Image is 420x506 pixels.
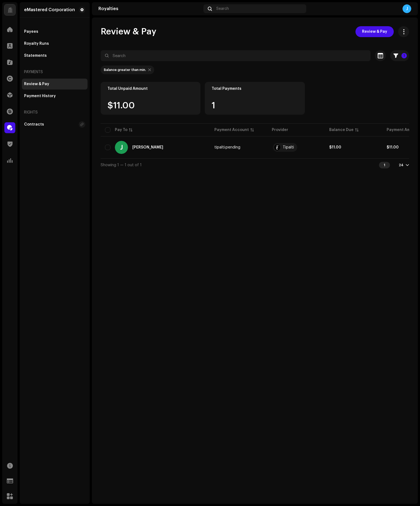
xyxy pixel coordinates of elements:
div: eMastered Corporation [24,8,75,12]
re-a-nav-header: Rights [22,106,87,119]
re-m-nav-item: Payees [22,26,87,37]
div: Balance Due [329,127,354,133]
div: 1 [379,162,390,168]
button: 1 [390,50,409,61]
div: 24 [399,163,404,167]
div: Tipalti [283,145,294,149]
span: Showing 1 — 1 out of 1 [101,163,142,167]
re-m-nav-item: Review & Pay [22,79,87,90]
span: Tipalti [272,143,320,152]
re-m-nav-item: Royalty Runs [22,38,87,49]
div: Payees [24,29,38,34]
re-o-card-value: Total Payments [205,82,305,115]
div: Payment History [24,94,56,98]
input: Search [101,50,371,61]
div: Pay To [115,127,127,133]
div: J [402,4,411,13]
div: Total Unpaid Amount [107,87,194,91]
p-badge: 1 [401,53,407,58]
div: Royalties [98,7,201,11]
span: Search [216,7,229,11]
re-m-nav-item: Contracts [22,119,87,130]
strong: $11.00 [387,145,399,149]
div: Review & Pay [24,82,49,86]
re-m-nav-item: Payment History [22,91,87,102]
div: John Gile [132,145,163,149]
div: Statements [24,53,47,58]
div: Payment Account [214,127,249,133]
div: Royalty Runs [24,41,49,46]
div: Balance greater than min. [104,68,146,72]
re-a-nav-header: Payments [22,66,87,79]
span: Review & Pay [101,26,156,37]
div: Payment Amount [387,127,419,133]
strong: $11.00 [329,145,341,149]
span: tipalti:pending [214,145,240,149]
button: Review & Pay [355,26,394,37]
div: Contracts [24,122,44,127]
div: J [115,141,128,154]
re-o-card-value: Total Unpaid Amount [101,82,200,115]
div: Total Payments [212,87,298,91]
re-m-nav-item: Statements [22,50,87,61]
span: Review & Pay [362,26,387,37]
